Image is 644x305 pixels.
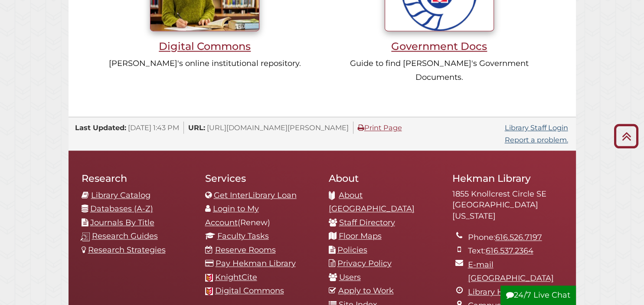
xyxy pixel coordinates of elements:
[611,129,642,143] a: Back to Top
[468,244,563,258] li: Text:
[338,286,394,295] a: Apply to Work
[495,233,542,242] a: 616.526.7197
[468,287,520,297] a: Library Hours
[468,231,563,245] li: Phone:
[205,202,316,230] li: (Renew)
[81,232,90,241] img: research-guides-icon-white_37x37.png
[505,123,568,132] a: Library Staff Login
[339,218,395,227] a: Staff Directory
[486,246,533,256] a: 616.537.2364
[128,123,179,132] span: [DATE] 1:43 PM
[75,123,126,132] span: Last Updated:
[88,245,166,255] a: Research Strategies
[452,189,563,222] address: 1855 Knollcrest Circle SE [GEOGRAPHIC_DATA][US_STATE]
[82,172,192,184] h2: Research
[358,123,402,132] a: Print Page
[335,40,543,52] h3: Government Docs
[329,172,439,184] h2: About
[452,172,563,184] h2: Hekman Library
[215,245,276,255] a: Reserve Rooms
[468,260,554,283] a: E-mail [GEOGRAPHIC_DATA]
[216,259,296,268] a: Pay Hekman Library
[205,172,316,184] h2: Services
[215,286,284,295] a: Digital Commons
[214,190,297,200] a: Get InterLibrary Loan
[339,231,382,241] a: Floor Maps
[337,259,392,268] a: Privacy Policy
[215,272,257,282] a: KnightCite
[217,231,269,241] a: Faculty Tasks
[335,57,543,84] p: Guide to find [PERSON_NAME]'s Government Documents.
[505,135,568,144] a: Report a problem.
[101,57,309,71] p: [PERSON_NAME]'s online institutional repository.
[188,123,205,132] span: URL:
[101,40,309,52] h3: Digital Commons
[358,124,364,131] i: Print Page
[339,272,361,282] a: Users
[205,274,213,282] img: Calvin favicon logo
[337,245,367,255] a: Policies
[90,204,153,213] a: Databases (A-Z)
[205,204,259,227] a: Login to My Account
[205,287,213,295] img: Calvin favicon logo
[90,218,154,227] a: Journals By Title
[92,231,158,241] a: Research Guides
[91,190,150,200] a: Library Catalog
[207,123,349,132] span: [URL][DOMAIN_NAME][PERSON_NAME]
